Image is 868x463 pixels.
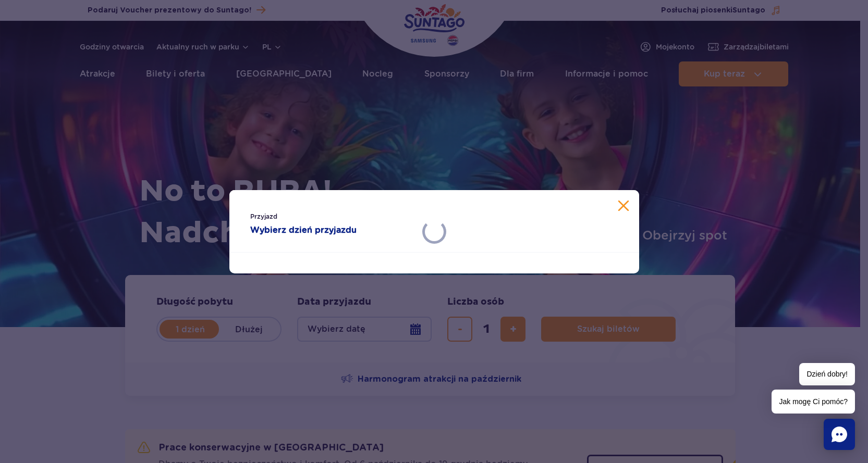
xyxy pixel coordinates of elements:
button: Zamknij kalendarz [618,201,629,211]
span: Przyjazd [250,211,413,222]
span: Jak mogę Ci pomóc? [772,390,855,414]
strong: Wybierz dzień przyjazdu [250,224,413,236]
div: Chat [824,419,855,450]
span: Dzień dobry! [799,363,855,385]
